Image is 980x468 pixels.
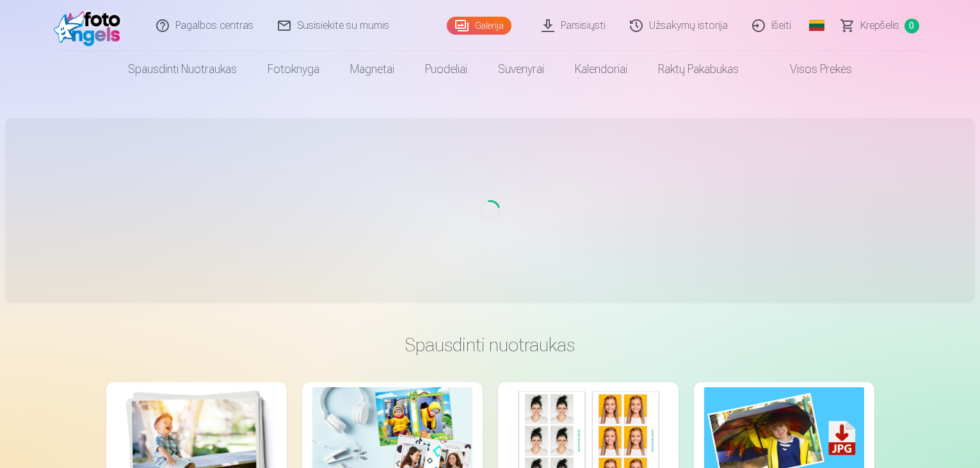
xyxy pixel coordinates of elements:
a: Fotoknyga [252,51,335,87]
a: Suvenyrai [483,51,559,87]
span: Krepšelis [860,18,899,33]
a: Raktų pakabukas [643,51,754,87]
a: Kalendoriai [559,51,643,87]
a: Galerija [447,17,511,35]
a: Magnetai [335,51,410,87]
img: /fa2 [54,5,127,46]
a: Puodeliai [410,51,483,87]
a: Spausdinti nuotraukas [113,51,252,87]
h3: Spausdinti nuotraukas [116,333,864,356]
span: 0 [904,19,919,33]
a: Visos prekės [754,51,867,87]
